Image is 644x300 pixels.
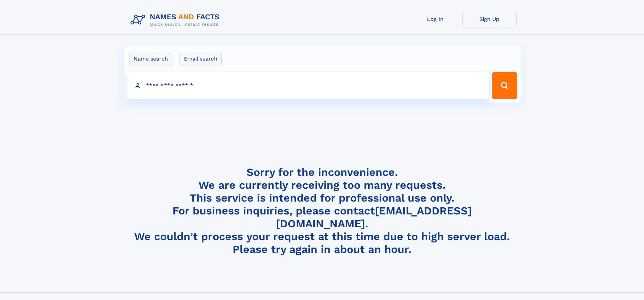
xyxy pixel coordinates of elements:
[127,72,489,99] input: search input
[180,52,222,66] label: Email search
[492,72,517,99] button: Search Button
[408,11,462,27] a: Log In
[128,11,225,29] img: Logo Names and Facts
[128,166,517,256] h4: Sorry for the inconvenience. We are currently receiving too many requests. This service is intend...
[462,11,517,27] a: Sign Up
[129,52,172,66] label: Name search
[276,204,472,230] a: [EMAIL_ADDRESS][DOMAIN_NAME]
